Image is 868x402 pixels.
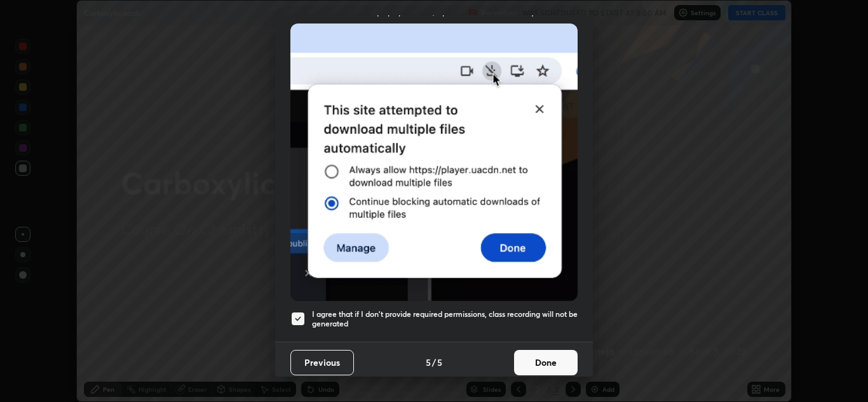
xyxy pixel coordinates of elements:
[437,356,442,369] h4: 5
[290,23,578,301] img: downloads-permission-blocked.gif
[432,356,436,369] h4: /
[290,350,354,375] button: Previous
[312,309,578,329] h5: I agree that if I don't provide required permissions, class recording will not be generated
[426,356,431,369] h4: 5
[514,350,578,375] button: Done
